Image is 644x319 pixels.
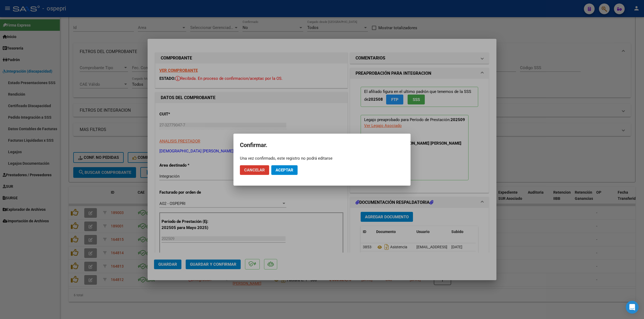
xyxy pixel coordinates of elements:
[240,165,269,175] button: Cancelar
[240,156,404,161] div: Una vez confirmado, este registro no podrá editarse
[276,168,293,172] span: Aceptar
[271,165,298,175] button: Aceptar
[244,168,265,172] span: Cancelar
[240,140,404,150] h2: Confirmar.
[626,301,639,314] div: Open Intercom Messenger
